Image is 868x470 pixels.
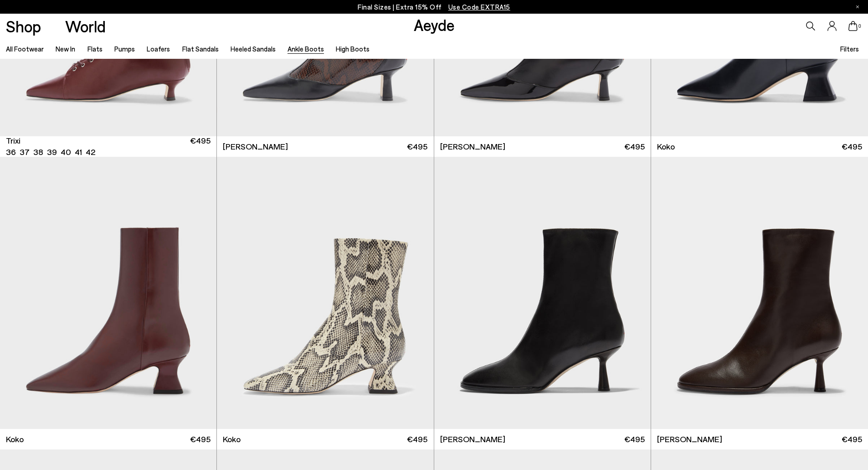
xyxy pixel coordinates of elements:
[223,434,241,445] span: Koko
[223,141,288,152] span: [PERSON_NAME]
[842,434,862,445] span: €495
[182,45,219,53] a: Flat Sandals
[440,434,505,445] span: [PERSON_NAME]
[114,45,135,53] a: Pumps
[848,21,858,31] a: 0
[6,135,21,146] span: Trixi
[288,45,324,53] a: Ankle Boots
[75,146,82,158] li: 41
[231,45,276,53] a: Heeled Sandals
[6,18,41,34] a: Shop
[6,434,24,445] span: Koko
[87,45,103,53] a: Flats
[651,429,868,449] a: [PERSON_NAME] €495
[217,136,433,157] a: [PERSON_NAME] €495
[217,429,433,449] a: Koko €495
[651,157,868,429] img: Dorothy Soft Sock Boots
[440,141,505,152] span: [PERSON_NAME]
[407,141,427,152] span: €495
[434,429,651,449] a: [PERSON_NAME] €495
[434,157,651,429] img: Dorothy Soft Sock Boots
[6,45,44,53] a: All Footwear
[657,434,722,445] span: [PERSON_NAME]
[61,146,71,158] li: 40
[624,141,645,152] span: €495
[858,24,862,29] span: 0
[190,135,211,158] span: €495
[336,45,370,53] a: High Boots
[448,3,510,11] span: Navigate to /collections/ss25-final-sizes
[651,136,868,157] a: Koko €495
[407,434,427,445] span: €495
[842,141,862,152] span: €495
[47,146,57,158] li: 39
[56,45,75,53] a: New In
[33,146,43,158] li: 38
[65,18,106,34] a: World
[147,45,170,53] a: Loafers
[358,1,510,13] p: Final Sizes | Extra 15% Off
[624,434,645,445] span: €495
[6,146,16,158] li: 36
[190,434,211,445] span: €495
[20,146,30,158] li: 37
[840,45,859,53] span: Filters
[86,146,95,158] li: 42
[6,146,92,158] ul: variant
[434,136,651,157] a: [PERSON_NAME] €495
[217,157,433,429] img: Koko Regal Heel Boots
[414,15,455,34] a: Aeyde
[657,141,675,152] span: Koko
